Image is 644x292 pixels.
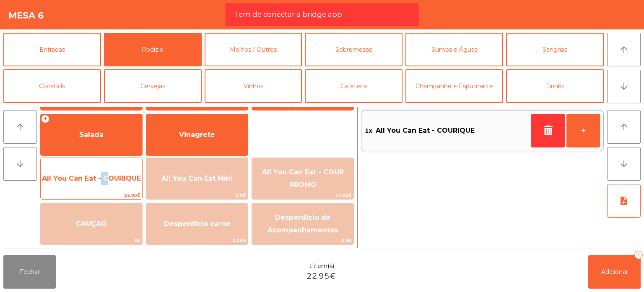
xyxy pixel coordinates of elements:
button: Rodizio [104,33,202,66]
button: arrow_downward [607,70,641,103]
span: 22.95€ [41,191,142,199]
i: arrow_downward [15,159,25,169]
span: Desperdicio de Acompanhamentos [267,213,338,234]
span: 17.95€ [252,191,353,199]
span: Adicionar [601,268,628,276]
i: arrow_upward [15,122,25,132]
span: Salada [79,131,104,139]
button: Sobremesas [305,33,402,66]
span: 1 [309,262,313,271]
button: arrow_downward [607,147,641,181]
span: CAUÇAO [76,220,107,228]
button: Fechar [3,255,56,289]
button: Entradas [3,33,101,66]
span: + [41,115,49,123]
span: 1x [365,124,372,137]
button: note_add [607,184,641,218]
button: Champanhe e Espumante [405,69,503,103]
button: Sangrias [506,33,604,66]
button: Cocktails [3,69,101,103]
span: Vinagrete [179,131,215,139]
span: 22.95€ [306,271,336,282]
span: item(s) [314,262,334,271]
span: All You Can Eat - COURIQUE [376,124,475,137]
button: Vinhos [205,69,302,103]
button: arrow_downward [3,147,37,181]
div: 1 [634,251,643,259]
span: 9.9€ [146,191,248,199]
span: Desperdicio carne [164,220,231,228]
i: arrow_upward [619,45,629,55]
i: arrow_upward [619,122,629,132]
h4: Mesa 6 [8,9,44,22]
i: arrow_downward [619,82,629,92]
span: 0.25€ [146,237,248,245]
span: 0.5€ [252,237,353,245]
span: All You Can Eat - COURIQUE [42,174,141,182]
button: arrow_upward [607,33,641,66]
button: Sumos e Águas [405,33,503,66]
span: All You Can Eat - COUR PROMO [262,168,344,189]
span: All You Can Eat Mini [161,174,233,182]
span: Tem de conectar a bridge app [234,9,342,20]
button: arrow_upward [3,110,37,144]
button: Cervejas [104,69,202,103]
i: note_add [619,196,629,206]
span: 3€ [41,237,142,245]
button: Molhos / Outros [205,33,302,66]
button: arrow_upward [607,110,641,144]
button: Adicionar1 [588,255,641,289]
button: Drinks [506,69,604,103]
button: + [566,114,600,147]
button: Cafeteria [305,69,402,103]
i: arrow_downward [619,159,629,169]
